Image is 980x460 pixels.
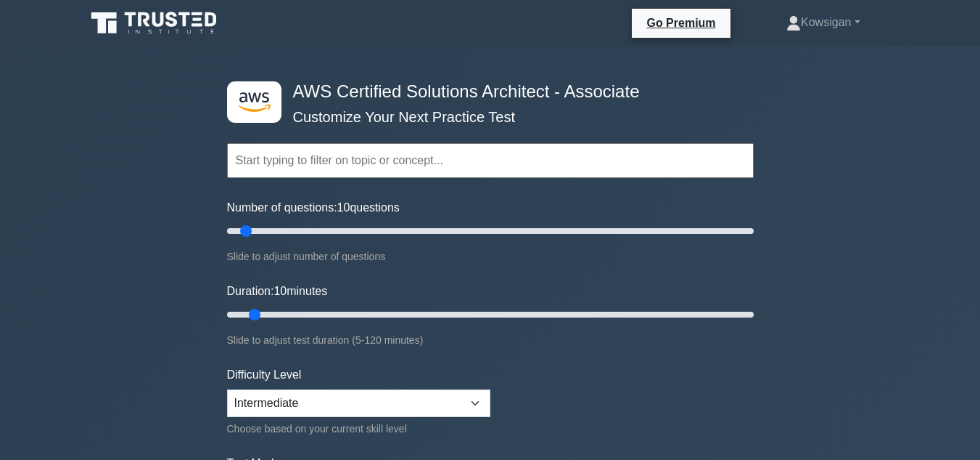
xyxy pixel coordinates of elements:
label: Number of questions: questions [227,199,400,217]
a: Kowsigan [752,8,894,37]
a: Go Premium [638,14,724,32]
h4: AWS Certified Solutions Architect - Associate [287,81,683,102]
div: Choose based on your current skill level [227,420,490,437]
span: 10 [337,201,350,214]
span: 10 [273,285,287,297]
label: Difficulty Level [227,366,302,384]
div: Slide to adjust number of questions [227,248,754,265]
div: Slide to adjust test duration (5-120 minutes) [227,331,754,349]
label: Duration: minutes [227,283,328,300]
input: Start typing to filter on topic or concept... [227,143,754,178]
